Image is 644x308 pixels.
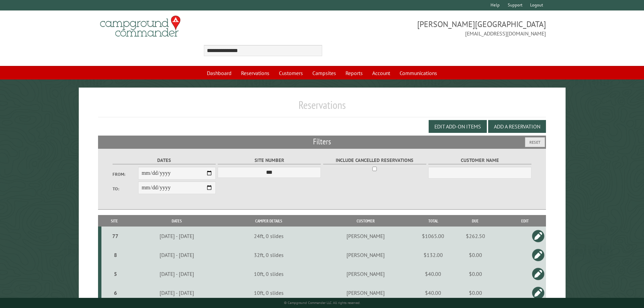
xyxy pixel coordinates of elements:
td: $0.00 [447,264,504,283]
h2: Filters [98,136,546,148]
th: Total [420,215,447,227]
th: Camper Details [226,215,311,227]
img: Campground Commander [98,13,183,40]
td: 24ft, 0 slides [226,227,311,245]
th: Customer [311,215,420,227]
a: Communications [396,67,441,79]
td: 10ft, 0 slides [226,283,311,303]
td: [PERSON_NAME] [311,245,420,264]
td: $40.00 [420,264,447,283]
th: Dates [128,215,226,227]
div: 6 [104,289,127,296]
div: 8 [104,252,127,258]
label: Include Cancelled Reservations [323,157,426,164]
td: 10ft, 0 slides [226,264,311,283]
a: Account [368,67,394,79]
h1: Reservations [98,98,546,117]
div: 77 [104,233,127,239]
label: Customer Name [428,157,531,164]
div: [DATE] - [DATE] [129,252,225,258]
td: [PERSON_NAME] [311,227,420,245]
a: Reports [341,67,367,79]
label: Site Number [218,157,321,164]
div: 5 [104,270,127,277]
label: From: [113,171,138,177]
th: Due [447,215,504,227]
small: © Campground Commander LLC. All rights reserved. [284,301,360,305]
label: Dates [113,157,216,164]
td: $0.00 [447,245,504,264]
div: [DATE] - [DATE] [129,270,225,277]
td: $1065.00 [420,227,447,245]
a: Dashboard [203,67,236,79]
td: $40.00 [420,283,447,303]
div: [DATE] - [DATE] [129,289,225,296]
label: To: [113,186,138,192]
td: 32ft, 0 slides [226,245,311,264]
span: [PERSON_NAME][GEOGRAPHIC_DATA] [EMAIL_ADDRESS][DOMAIN_NAME] [322,19,546,38]
div: [DATE] - [DATE] [129,233,225,239]
th: Site [101,215,128,227]
button: Edit Add-on Items [429,120,487,133]
a: Customers [275,67,307,79]
a: Reservations [237,67,273,79]
a: Campsites [308,67,340,79]
td: $0.00 [447,283,504,303]
button: Reset [525,137,545,147]
td: [PERSON_NAME] [311,283,420,303]
td: [PERSON_NAME] [311,264,420,283]
td: $262.50 [447,227,504,245]
td: $132.00 [420,245,447,264]
th: Edit [504,215,546,227]
button: Add a Reservation [488,120,546,133]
